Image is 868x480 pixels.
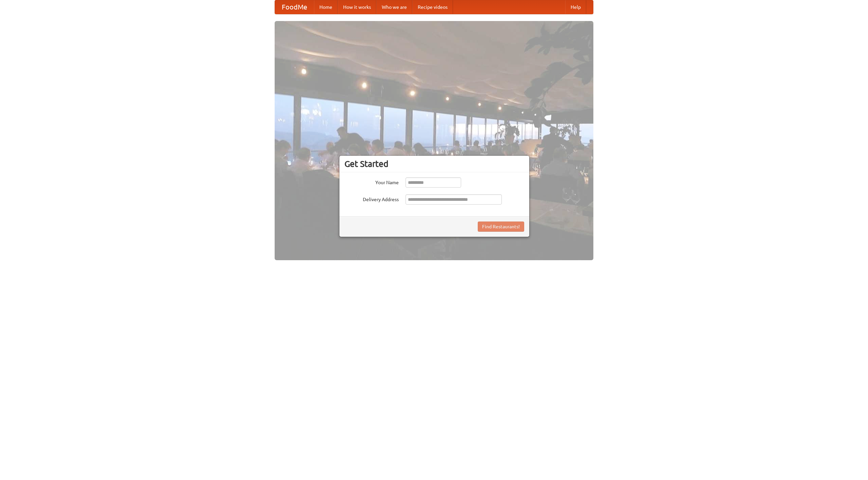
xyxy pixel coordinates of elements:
label: Your Name [344,177,399,186]
a: Who we are [376,0,412,14]
button: Find Restaurants! [478,222,524,232]
a: FoodMe [275,0,314,14]
h3: Get Started [344,159,524,169]
a: Home [314,0,338,14]
a: Help [565,0,586,14]
a: Recipe videos [412,0,453,14]
label: Delivery Address [344,194,399,203]
a: How it works [338,0,376,14]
